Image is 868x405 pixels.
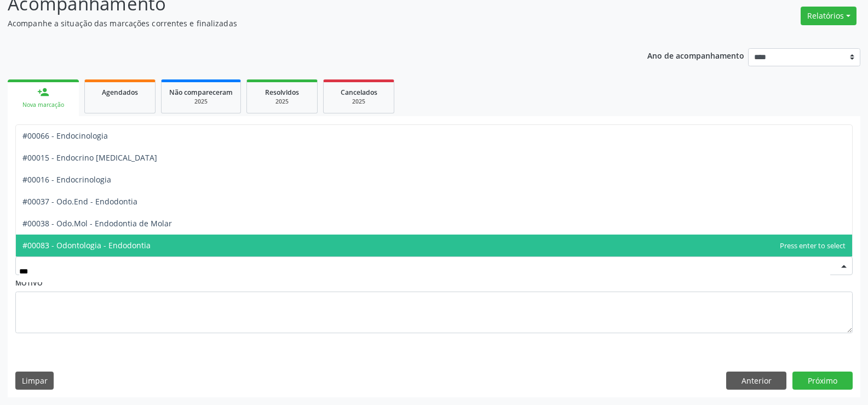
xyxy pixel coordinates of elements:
[37,86,49,98] div: person_add
[255,98,309,106] div: 2025
[726,372,786,390] button: Anterior
[102,88,138,97] span: Agendados
[801,7,856,25] button: Relatórios
[22,218,172,229] span: #00038 - Odo.Mol - Endodontia de Molar
[22,130,108,141] span: #00066 - Endocinologia
[22,196,137,207] span: #00037 - Odo.End - Endodontia
[169,98,233,106] div: 2025
[169,88,233,97] span: Não compareceram
[22,152,157,163] span: #00015 - Endocrino [MEDICAL_DATA]
[792,372,853,390] button: Próximo
[22,240,151,250] span: #00083 - Odontologia - Endodontia
[15,101,71,109] div: Nova marcação
[265,88,299,97] span: Resolvidos
[15,372,54,390] button: Limpar
[15,275,43,292] label: Motivo
[8,18,605,29] p: Acompanhe a situação das marcações correntes e finalizadas
[331,98,386,106] div: 2025
[647,48,744,62] p: Ano de acompanhamento
[341,88,377,97] span: Cancelados
[22,174,111,185] span: #00016 - Endocrinologia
